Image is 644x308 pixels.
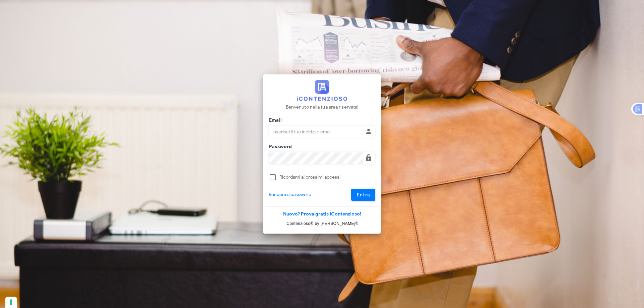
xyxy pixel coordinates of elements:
p: Benvenuto nella tua area riservata! [286,104,359,111]
p: iContenzioso® by [PERSON_NAME]© [263,220,381,227]
label: Email [267,117,282,124]
span: Entra [357,192,370,198]
input: Inserisci il tuo indirizzo email [269,126,363,137]
a: Recupero password [269,191,311,198]
a: Nuovo? Prova gratis iContenzioso! [283,211,361,217]
button: Le tue preferenze relative al consenso per le tecnologie di tracciamento [5,297,17,308]
label: Password [267,143,292,150]
button: Entra [351,189,376,201]
label: Ricordami ai prossimi accessi [279,174,375,181]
